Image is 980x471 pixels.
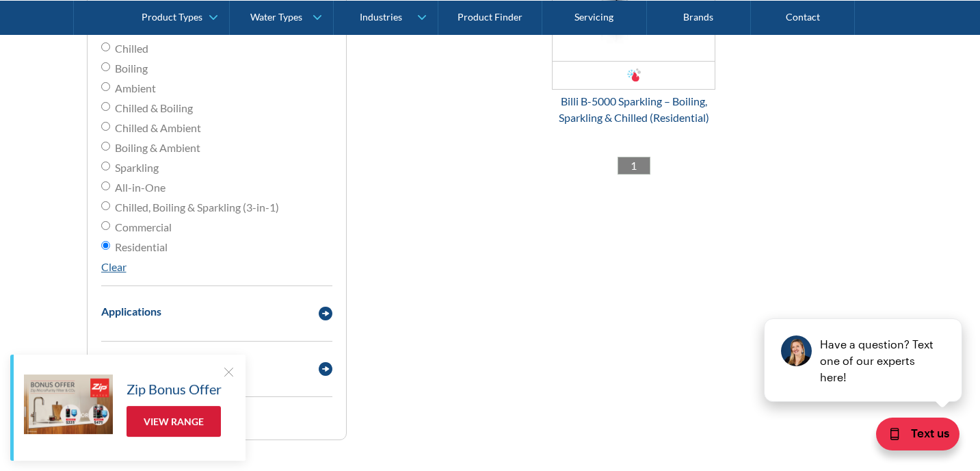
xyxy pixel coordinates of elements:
input: Chilled, Boiling & Sparkling (3-in-1) [101,201,110,210]
input: Residential [101,241,110,250]
span: Chilled, Boiling & Sparkling (3-in-1) [115,199,279,216]
input: Commercial [101,221,110,230]
a: Clear [101,260,127,273]
div: Product Types [142,11,202,23]
iframe: podium webchat widget prompt [747,255,980,420]
input: Chilled [101,42,110,51]
input: Chilled & Ambient [101,122,110,131]
span: All-in-One [115,179,165,196]
a: View Range [127,406,221,437]
span: Sparkling [115,160,159,176]
span: Chilled [115,40,148,57]
input: All-in-One [101,181,110,190]
input: Boiling [101,62,110,71]
a: 1 [618,157,650,175]
span: Chilled & Boiling [115,100,193,116]
input: Boiling & Ambient [101,142,110,151]
span: Ambient [115,80,156,97]
div: Billi B-5000 Sparkling – Boiling, Sparkling & Chilled (Residential) [552,93,716,126]
div: Industries [360,11,402,23]
input: Sparkling [101,162,110,170]
input: Ambient [101,82,110,91]
input: Chilled & Boiling [101,102,110,111]
img: Zip Bonus Offer [24,374,113,434]
iframe: podium webchat widget bubble [871,403,980,471]
div: List [374,157,894,175]
div: Water Types [250,11,302,23]
span: Commercial [115,219,172,235]
span: Chilled & Ambient [115,120,201,136]
h5: Zip Bonus Offer [127,379,222,399]
div: Applications [101,303,161,320]
span: Boiling [115,60,148,77]
span: Residential [115,239,168,255]
span: Boiling & Ambient [115,140,200,156]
